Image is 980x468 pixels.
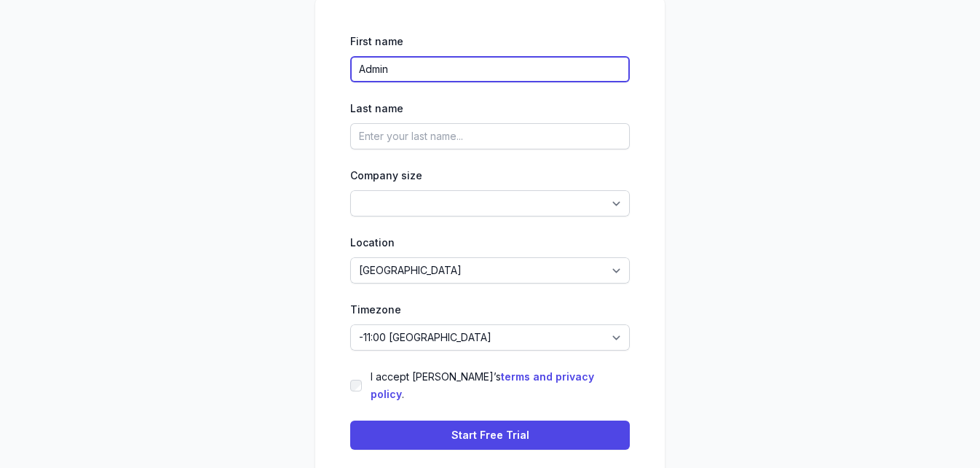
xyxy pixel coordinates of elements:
div: Timezone [350,301,630,319]
div: Location [350,234,630,251]
input: Enter your first name... [350,56,630,82]
div: Last name [350,100,630,117]
span: Start Free Trial [451,426,529,444]
input: Enter your last name... [350,123,630,149]
div: First name [350,33,630,50]
label: I accept [PERSON_NAME]’s . [371,368,630,403]
button: Start Free Trial [350,421,630,450]
div: Company size [350,167,630,184]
